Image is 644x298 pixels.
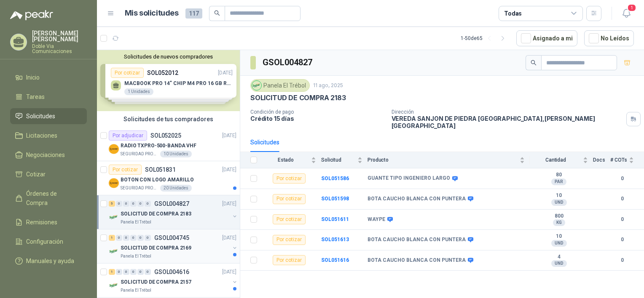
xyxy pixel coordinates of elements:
span: 1 [627,4,636,12]
div: Solicitudes de nuevos compradoresPor cotizarSOL052012[DATE] MACBOOK PRO 14" CHIP M4 PRO 16 GB RAM... [97,50,240,111]
a: Inicio [10,69,87,85]
p: RADIO TXPRO-500-BANDA VHF [121,142,196,150]
b: 80 [530,172,588,178]
span: search [531,60,537,66]
span: Tareas [26,92,45,101]
a: 1 0 0 0 0 0 GSOL004745[DATE] Company LogoSOLICITUD DE COMPRA 2169Panela El Trébol [109,233,238,260]
b: BOTA CAUCHO BLANCA CON PUNTERA [368,237,466,243]
div: Por cotizar [273,194,306,204]
p: Doble Via Comunicaciones [32,44,87,54]
b: 0 [610,216,634,223]
p: SOLICITUD DE COMPRA 2169 [121,244,191,252]
p: SOL051831 [145,167,176,173]
th: Cantidad [530,152,593,168]
button: Solicitudes de nuevos compradores [100,53,236,60]
div: Por cotizar [273,255,306,265]
span: Solicitud [321,157,356,163]
p: Panela El Trébol [121,219,151,226]
p: SEGURIDAD PROVISER LTDA [121,151,158,157]
b: BOTA CAUCHO BLANCA CON PUNTERA [368,196,466,202]
a: Solicitudes [10,108,87,124]
div: 0 [145,269,151,275]
p: [DATE] [222,166,236,174]
div: UND [551,240,567,247]
a: Licitaciones [10,128,87,144]
div: UND [551,260,567,267]
b: 0 [610,195,634,203]
span: Configuración [26,237,63,246]
p: Panela El Trébol [121,253,151,260]
div: 1 [109,269,115,275]
b: 0 [610,175,634,183]
h1: Mis solicitudes [125,7,179,19]
img: Company Logo [252,81,261,90]
span: Órdenes de Compra [26,189,79,208]
b: 4 [530,254,588,261]
img: Company Logo [109,280,119,290]
th: Solicitud [321,152,368,168]
div: 5 [109,201,115,207]
th: Docs [593,152,610,168]
div: Por cotizar [273,214,306,224]
div: 1 [109,235,115,241]
span: Producto [368,157,518,163]
a: Por adjudicarSOL052025[DATE] Company LogoRADIO TXPRO-500-BANDA VHFSEGURIDAD PROVISER LTDA10 Unidades [97,127,240,161]
span: Solicitudes [26,112,55,121]
p: [DATE] [222,200,236,208]
div: 0 [123,201,129,207]
div: 0 [137,269,144,275]
span: Negociaciones [26,150,65,160]
p: GSOL004745 [154,235,189,241]
div: PAR [551,178,566,185]
b: BOTA CAUCHO BLANCA CON PUNTERA [368,257,466,264]
a: Remisiones [10,214,87,230]
p: Panela El Trébol [121,287,151,294]
b: 10 [530,192,588,199]
div: 0 [130,235,137,241]
div: Solicitudes de tus compradores [97,111,240,127]
div: Solicitudes [250,138,279,147]
div: 0 [137,201,144,207]
p: SOL052025 [150,133,181,138]
div: 0 [116,201,122,207]
a: SOL051611 [321,216,349,222]
b: 800 [530,213,588,220]
div: 1 - 50 de 65 [461,32,510,45]
div: 10 Unidades [160,151,192,157]
span: Estado [262,157,309,163]
a: SOL051613 [321,237,349,242]
p: SEGURIDAD PROVISER LTDA [121,185,158,192]
img: Company Logo [109,212,119,222]
div: UND [551,199,567,206]
th: Producto [368,152,530,168]
span: Licitaciones [26,131,57,140]
span: Manuales y ayuda [26,256,74,266]
b: GUANTE TIPO INGENIERO LARGO [368,175,450,182]
span: Inicio [26,73,40,82]
b: 10 [530,233,588,240]
a: Cotizar [10,166,87,182]
p: BOTON CON LOGO AMARILLO [121,176,194,184]
p: [DATE] [222,234,236,242]
a: SOL051598 [321,196,349,202]
a: Tareas [10,89,87,105]
div: Panela El Trébol [250,79,310,92]
div: Por adjudicar [109,130,147,141]
p: SOLICITUD DE COMPRA 2157 [121,278,191,286]
a: SOL051586 [321,176,349,181]
img: Company Logo [109,178,119,188]
div: 0 [123,269,129,275]
a: Negociaciones [10,147,87,163]
div: 0 [130,269,137,275]
span: search [214,10,220,16]
a: Manuales y ayuda [10,253,87,269]
span: # COTs [610,157,627,163]
button: 1 [619,6,634,21]
p: GSOL004827 [154,201,189,207]
p: [DATE] [222,268,236,276]
div: 0 [145,201,151,207]
a: 1 0 0 0 0 0 GSOL004616[DATE] Company LogoSOLICITUD DE COMPRA 2157Panela El Trébol [109,267,238,294]
a: SOL051616 [321,257,349,263]
p: Dirección [392,109,623,115]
